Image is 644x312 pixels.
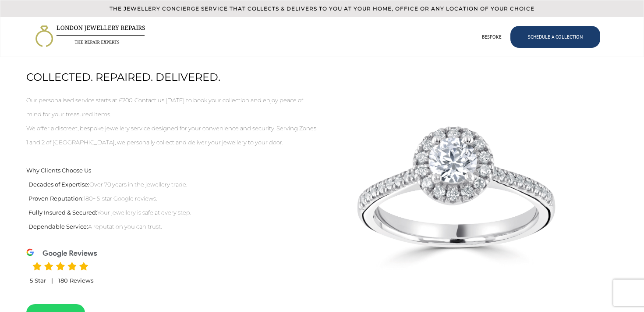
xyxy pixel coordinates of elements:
[28,223,88,230] strong: Dependable Service:
[26,276,97,285] div: 5 Star | 180 Reviews
[473,22,510,52] a: BESPOKE
[28,195,84,202] strong: Proven Reputation:
[35,25,145,48] a: home
[0,5,644,13] div: THE JEWELLERY CONCIERGE SERVICE THAT COLLECTS & DELIVERS TO YOU AT YOUR HOME, OFFICE OR ANY LOCAT...
[28,181,89,188] strong: Decades of Expertise:
[26,167,91,174] strong: Why Clients Choose Us
[28,209,97,216] strong: Fully Insured & Secured:
[26,93,317,233] p: Our personalised service starts at £200. Contact us [DATE] to book your collection and enjoy peac...
[26,70,220,84] p: COLLECTED. REPAIRED. DELIVERED.
[510,26,600,48] a: SCHEDULE A COLLECTION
